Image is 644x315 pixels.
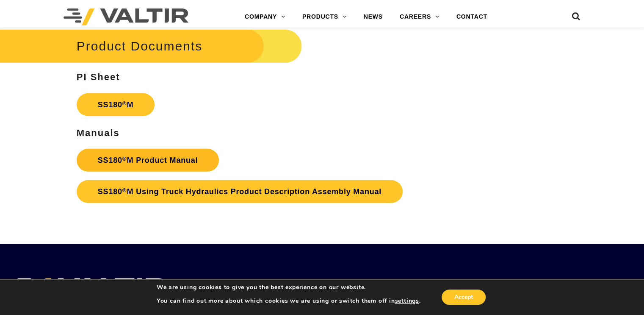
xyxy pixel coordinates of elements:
strong: Manuals [77,128,120,138]
sup: ® [122,100,127,106]
img: VALTIR [13,278,166,299]
sup: ® [122,156,127,162]
img: Valtir [64,8,188,25]
button: Accept [442,290,486,305]
h2: MEDIA CENTER [322,278,417,285]
p: We are using cookies to give you the best experience on our website. [157,284,421,291]
a: CAREERS [391,8,448,25]
p: You can find out more about which cookies we are using or switch them off in . [157,297,421,305]
a: SS180®M Using Truck Hydraulics Product Description Assembly Manual [77,180,403,203]
h2: FOLLOW US [537,278,631,285]
h2: VALTIR [429,278,524,285]
strong: PI Sheet [77,72,120,82]
a: COMPANY [236,8,294,25]
a: SS180®M [77,93,155,116]
a: NEWS [355,8,391,25]
a: PRODUCTS [294,8,355,25]
sup: ® [122,187,127,193]
button: settings [395,297,419,305]
a: CONTACT [448,8,496,25]
a: SS180®M Product Manual [77,149,219,172]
